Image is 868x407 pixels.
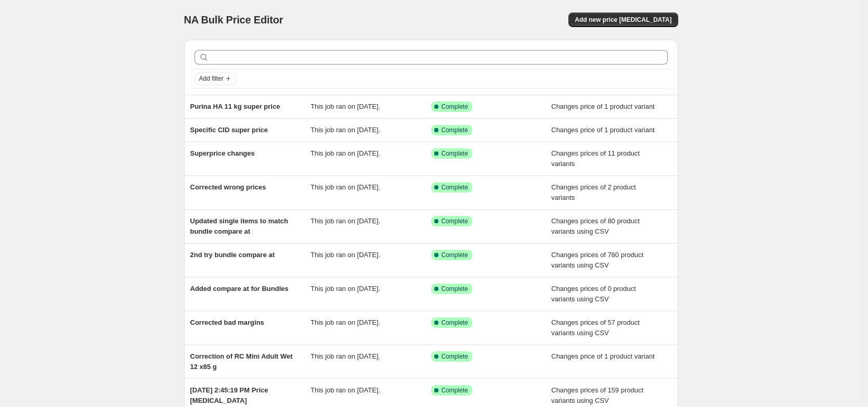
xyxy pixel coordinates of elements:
[551,149,640,168] span: Changes prices of 11 product variants
[442,183,468,192] span: Complete
[310,386,380,394] span: This job ran on [DATE].
[551,319,640,337] span: Changes prices of 57 product variants using CSV
[310,217,380,225] span: This job ran on [DATE].
[190,126,268,134] span: Specific CID super price
[310,352,380,360] span: This job ran on [DATE].
[199,74,224,83] span: Add filter
[551,103,655,110] span: Changes price of 1 product variant
[184,14,283,26] span: NA Bulk Price Editor
[442,126,468,134] span: Complete
[195,72,236,85] button: Add filter
[442,149,468,158] span: Complete
[442,352,468,361] span: Complete
[310,319,380,326] span: This job ran on [DATE].
[190,386,268,404] span: [DATE] 2:45:19 PM Price [MEDICAL_DATA]
[190,251,275,259] span: 2nd try bundle compare at
[310,149,380,157] span: This job ran on [DATE].
[190,217,289,235] span: Updated single items to match bundle compare at
[551,386,643,404] span: Changes prices of 159 product variants using CSV
[442,103,468,111] span: Complete
[190,352,293,371] span: Correction of RC Mini Adult Wet 12 x85 g
[442,285,468,293] span: Complete
[551,352,655,360] span: Changes price of 1 product variant
[551,217,640,235] span: Changes prices of 80 product variants using CSV
[310,285,380,292] span: This job ran on [DATE].
[190,319,264,326] span: Corrected bad margins
[551,183,636,201] span: Changes prices of 2 product variants
[442,386,468,395] span: Complete
[310,126,380,134] span: This job ran on [DATE].
[551,251,643,269] span: Changes prices of 780 product variants using CSV
[190,285,289,292] span: Added compare at for Bundles
[568,12,678,27] button: Add new price [MEDICAL_DATA]
[310,183,380,191] span: This job ran on [DATE].
[442,217,468,225] span: Complete
[190,183,266,191] span: Corrected wrong prices
[551,126,655,134] span: Changes price of 1 product variant
[190,103,280,110] span: Purina HA 11 kg super price
[442,251,468,259] span: Complete
[190,149,255,157] span: Superprice changes
[442,319,468,327] span: Complete
[310,103,380,110] span: This job ran on [DATE].
[551,285,636,303] span: Changes prices of 0 product variants using CSV
[310,251,380,259] span: This job ran on [DATE].
[575,16,671,24] span: Add new price [MEDICAL_DATA]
